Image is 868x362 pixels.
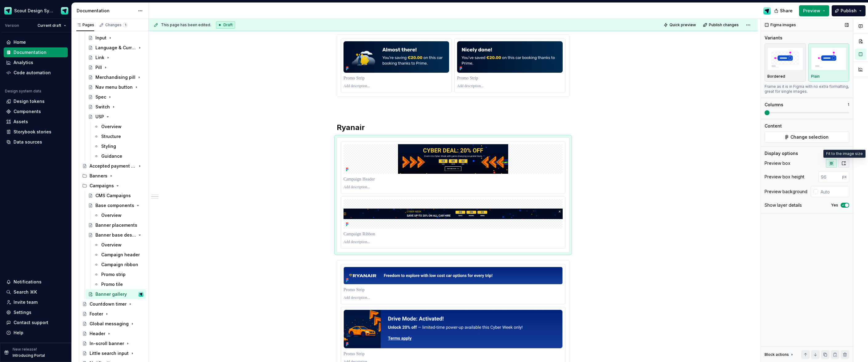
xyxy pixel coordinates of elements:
[765,84,849,94] div: Frame as it is in Figma with no extra formatting, great for single images.
[123,22,128,27] span: 1
[811,74,820,79] p: Plain
[86,63,146,72] a: Pill
[91,141,146,151] a: Styling
[14,279,42,285] div: Notifications
[101,212,122,218] div: Overview
[4,68,68,78] a: Code automation
[80,319,146,329] a: Global messaging
[95,45,136,51] div: Language & Currency input
[765,352,789,357] div: Block actions
[765,123,782,129] div: Content
[90,321,129,327] div: Global messaging
[101,252,140,258] div: Campaign header
[4,117,68,127] a: Assets
[139,292,143,297] img: Design Ops
[101,133,121,140] div: Structure
[842,174,847,179] p: px
[61,7,68,14] img: Design Ops
[95,55,104,61] div: Link
[80,329,146,339] a: Header
[14,139,42,145] div: Data sources
[90,183,114,189] div: Campaigns
[80,299,146,309] a: Countdown timer
[832,5,866,16] button: Publish
[13,347,37,352] p: New release!
[91,240,146,250] a: Overview
[86,43,146,53] a: Language & Currency input
[780,8,793,14] span: Share
[76,22,94,27] div: Pages
[14,98,45,104] div: Design tokens
[101,124,122,130] div: Overview
[765,202,802,208] div: Show layer details
[765,160,790,166] div: Preview box
[95,104,110,110] div: Switch
[14,8,54,14] div: Scout Design System
[86,230,146,240] a: Banner base designs
[4,37,68,47] a: Home
[91,279,146,289] a: Promo tile
[4,127,68,137] a: Storybook stories
[86,92,146,102] a: Spec
[14,289,37,295] div: Search ⌘K
[80,339,146,348] a: In-scroll banner
[77,8,135,14] div: Documentation
[91,151,146,161] a: Guidance
[4,58,68,67] a: Analytics
[95,64,102,71] div: Pill
[80,348,146,358] a: Little search input
[91,210,146,220] a: Overview
[95,114,104,120] div: USP
[101,271,126,278] div: Promo strip
[771,5,797,16] button: Share
[765,150,798,157] div: Display options
[86,112,146,122] a: USP
[4,287,68,297] button: Search ⌘K
[14,299,38,305] div: Invite team
[848,102,849,107] p: 1
[14,119,28,125] div: Assets
[86,191,146,201] a: CMS Campaigns
[91,250,146,260] a: Campaign header
[14,39,26,45] div: Home
[4,328,68,338] button: Help
[95,74,135,80] div: Merchandising pill
[80,171,146,181] div: Banners
[799,5,829,16] button: Preview
[4,277,68,287] button: Notifications
[5,89,41,94] div: Design system data
[80,161,146,171] a: Accepted payment types
[767,74,785,79] p: Bordered
[80,181,146,191] div: Campaigns
[161,22,211,27] span: This page has been edited.
[808,43,850,82] button: placeholderPlain
[4,47,68,57] a: Documentation
[86,53,146,63] a: Link
[5,23,19,28] div: Version
[90,163,136,169] div: Accepted payment types
[4,96,68,106] a: Design tokens
[101,242,122,248] div: Overview
[4,107,68,116] a: Components
[4,307,68,317] a: Settings
[1,4,70,17] button: Scout Design SystemDesign Ops
[101,281,123,287] div: Promo tile
[669,22,696,27] span: Quick preview
[90,350,129,356] div: Little search input
[14,70,51,76] div: Code automation
[101,153,122,159] div: Guidance
[80,309,146,319] a: Footer
[841,8,857,14] span: Publish
[223,22,233,27] span: Draft
[763,7,771,14] img: Design Ops
[86,33,146,43] a: Input
[95,291,127,297] div: Banner gallery
[765,132,849,143] button: Change selection
[790,134,829,140] span: Change selection
[4,137,68,147] a: Data sources
[95,84,133,90] div: Nav menu button
[831,203,838,208] label: Yes
[803,8,820,14] span: Preview
[14,129,51,135] div: Storybook stories
[765,189,807,195] div: Preview background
